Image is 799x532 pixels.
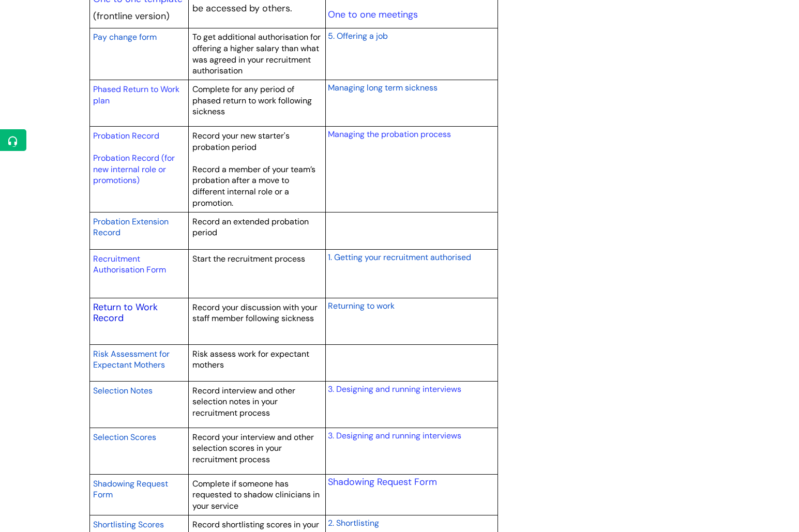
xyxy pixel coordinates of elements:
[328,251,471,263] a: 1. Getting your recruitment authorised
[192,385,295,418] span: Record interview and other selection notes in your recruitment process
[328,430,461,441] a: 3. Designing and running interviews
[328,8,418,21] a: One to one meetings
[328,31,388,41] span: 5. Offering a job
[328,516,379,529] a: 2. Shortlisting
[93,84,179,106] a: Phased Return to Work plan
[192,432,314,465] span: Record your interview and other selection scores in your recruitment process
[328,129,451,140] a: Managing the probation process
[328,252,471,263] span: 1. Getting your recruitment authorised
[93,348,170,371] span: Risk Assessment for Expectant Mothers
[93,432,156,443] span: Selection Scores
[192,32,321,76] span: To get additional authorisation for offering a higher salary than what was agreed in your recruit...
[192,216,309,238] span: Record an extended probation period
[93,347,170,371] a: Risk Assessment for Expectant Mothers
[192,348,309,371] span: Risk assess work for expectant mothers
[93,385,153,396] span: Selection Notes
[93,130,159,141] a: Probation Record
[93,301,158,325] a: Return to Work Record
[93,519,164,530] span: Shortlisting Scores
[93,431,156,443] a: Selection Scores
[93,216,169,238] span: Probation Extension Record
[328,82,438,93] span: Managing long term sickness
[328,384,461,394] a: 3. Designing and running interviews
[192,84,312,117] span: Complete for any period of phased return to work following sickness
[192,130,290,153] span: Record your new starter's probation period
[93,32,157,42] span: Pay change form
[328,299,395,312] a: Returning to work
[328,300,395,311] span: Returning to work
[93,215,169,239] a: Probation Extension Record
[93,384,153,397] a: Selection Notes
[192,253,305,264] span: Start the recruitment process
[192,478,320,511] span: Complete if someone has requested to shadow clinicians in your service
[328,81,438,94] a: Managing long term sickness
[328,518,379,528] span: 2. Shortlisting
[328,29,388,42] a: 5. Offering a job
[93,31,157,43] a: Pay change form
[93,478,168,500] span: Shadowing Request Form
[93,253,166,276] a: Recruitment Authorisation Form
[93,477,168,501] a: Shadowing Request Form
[93,518,164,530] a: Shortlisting Scores
[93,153,175,186] a: Probation Record (for new internal role or promotions)
[192,302,318,324] span: Record your discussion with your staff member following sickness
[328,476,437,488] a: Shadowing Request Form
[192,164,315,208] span: Record a member of your team’s probation after a move to different internal role or a promotion.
